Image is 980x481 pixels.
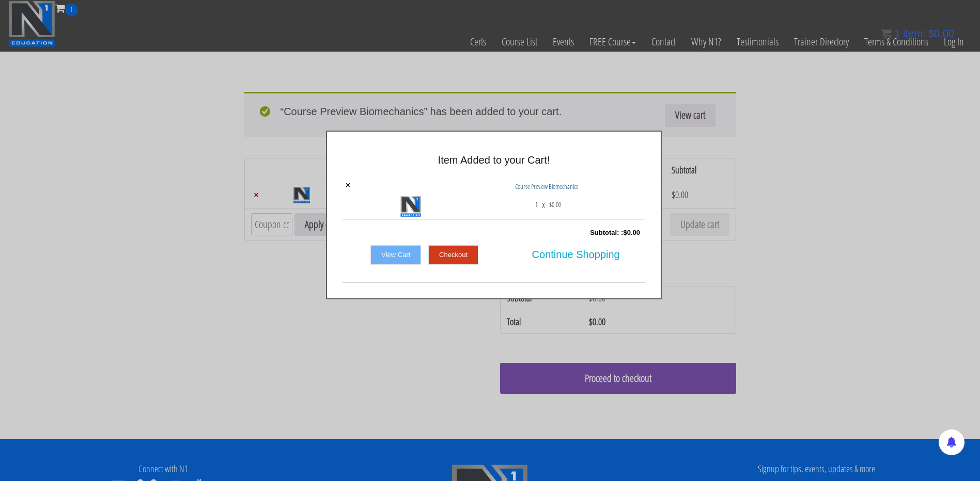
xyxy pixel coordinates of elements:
bdi: 0.00 [623,229,640,236]
span: Continue Shopping [532,244,620,265]
a: × [345,181,351,190]
span: Item Added to your Cart! [438,154,550,166]
bdi: 0.00 [549,200,561,209]
a: Checkout [428,245,478,265]
img: Course Preview Biomechanics [400,196,421,216]
span: Course Preview Biomechanics [515,182,578,191]
a: View Cart [370,245,421,265]
span: 1 [535,196,538,213]
div: Subtotal: : [343,222,645,243]
span: $ [623,229,627,236]
span: $ [549,200,552,209]
p: x [542,196,545,213]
